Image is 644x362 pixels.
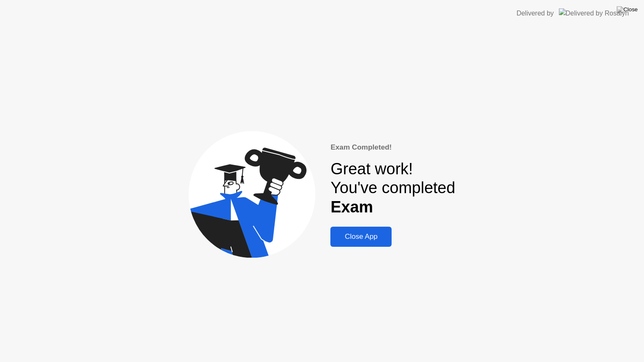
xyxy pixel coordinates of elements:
[517,8,554,18] div: Delivered by
[330,227,392,247] button: Close App
[330,142,455,153] div: Exam Completed!
[330,160,455,217] div: Great work! You've completed
[559,8,629,18] img: Delivered by Rosalyn
[333,233,389,241] div: Close App
[330,198,373,216] b: Exam
[617,6,638,13] img: Close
